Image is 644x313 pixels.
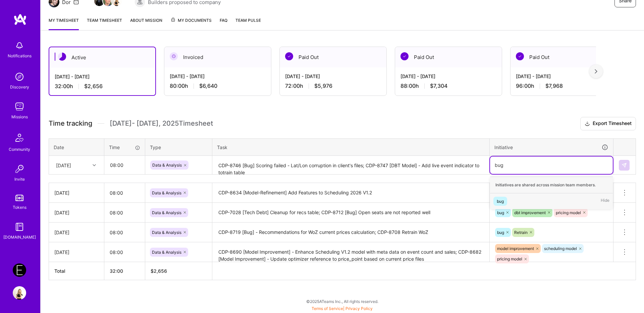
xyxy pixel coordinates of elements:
[87,17,122,30] a: Team timesheet
[13,39,26,52] img: bell
[430,82,447,89] span: $7,304
[585,120,590,127] i: icon Download
[516,82,612,89] div: 96:00 h
[10,83,29,90] div: Discovery
[109,144,140,151] div: Time
[49,119,92,128] span: Time tracking
[556,210,581,215] span: pricing model
[13,220,26,234] img: guide book
[213,203,489,222] textarea: CDP-7028 [Tech Debt] Cleanup for recs table; CDP-8712 [Bug] Open seats are not reported well
[13,100,26,113] img: teamwork
[13,204,26,211] div: Tokens
[13,162,26,176] img: Invite
[497,246,534,251] span: model improvement
[595,69,597,74] img: right
[152,163,182,168] span: Data & Analysis
[55,83,150,90] div: 32:00 h
[13,286,26,300] img: User Avatar
[54,209,99,216] div: [DATE]
[170,17,212,30] a: My Documents
[104,262,145,280] th: 32:00
[151,268,167,274] span: $ 2,656
[3,234,36,241] div: [DOMAIN_NAME]
[514,230,528,235] span: Retrain
[110,119,213,128] span: [DATE] - [DATE] , 2025 Timesheet
[312,306,343,311] a: Terms of Service
[580,117,636,130] button: Export Timesheet
[58,53,66,61] img: Active
[400,73,496,80] div: [DATE] - [DATE]
[54,189,99,196] div: [DATE]
[544,246,577,251] span: scheduling model
[516,52,524,60] img: Paid Out
[199,82,217,89] span: $6,640
[545,82,563,89] span: $7,968
[54,229,99,236] div: [DATE]
[11,113,28,120] div: Missions
[220,17,227,30] a: FAQ
[8,52,32,59] div: Notifications
[213,223,489,242] textarea: CDP-8719 [Bug] - Recommendations for WoZ current prices calculation; CDP-8708 Retrain WoZ
[170,73,266,80] div: [DATE] - [DATE]
[497,210,504,215] span: bug
[490,177,613,193] div: Initiatives are shared across mission team members.
[84,83,103,90] span: $2,656
[93,164,96,167] i: icon Chevron
[152,190,181,195] span: Data & Analysis
[516,73,612,80] div: [DATE] - [DATE]
[13,263,26,277] img: Endeavor: Data Team- 3338DES275
[56,162,71,169] div: [DATE]
[14,176,25,183] div: Invite
[395,47,502,67] div: Paid Out
[213,184,489,202] textarea: CDP-8634 [Model-Refinement] Add Features to Scheduling 2026 V1.2
[601,197,609,206] span: Hide
[152,250,181,255] span: Data & Analysis
[213,243,489,261] textarea: CDP-8690 [Model Improvement] - Enhance Scheduling V1.2 model with meta data on event count and sa...
[514,210,546,215] span: dbt improvement
[13,13,27,25] img: logo
[40,293,644,310] div: © 2025 ATeams Inc., All rights reserved.
[497,256,522,261] span: pricing model
[164,47,271,67] div: Invoiced
[104,184,145,202] input: HH:MM
[54,249,99,256] div: [DATE]
[511,47,617,67] div: Paid Out
[497,198,504,205] div: bug
[235,18,261,23] span: Team Pulse
[15,195,23,201] img: tokens
[11,263,28,277] a: Endeavor: Data Team- 3338DES275
[13,70,26,83] img: discovery
[400,82,496,89] div: 88:00 h
[285,52,293,60] img: Paid Out
[312,306,373,311] span: |
[494,143,608,151] div: Initiative
[104,243,145,261] input: HH:MM
[49,17,79,30] a: My timesheet
[314,82,332,89] span: $5,976
[285,82,381,89] div: 72:00 h
[170,82,266,89] div: 80:00 h
[49,47,155,68] div: Active
[213,156,489,174] textarea: CDP-8746 [Bug] Scoring failed - Lat/Lon corruption in client's files; CDP-8747 [DBT Model] - Add ...
[49,262,104,280] th: Total
[280,47,386,67] div: Paid Out
[152,210,181,215] span: Data & Analysis
[235,17,261,30] a: Team Pulse
[145,138,212,156] th: Type
[130,17,162,30] a: About Mission
[285,73,381,80] div: [DATE] - [DATE]
[104,224,145,241] input: HH:MM
[170,52,178,60] img: Invoiced
[11,130,28,146] img: Community
[49,138,104,156] th: Date
[212,138,490,156] th: Task
[497,230,504,235] span: bug
[104,204,145,222] input: HH:MM
[152,230,181,235] span: Data & Analysis
[345,306,373,311] a: Privacy Policy
[400,52,409,60] img: Paid Out
[11,286,28,300] a: User Avatar
[105,156,145,174] input: HH:MM
[622,163,627,168] img: Submit
[170,17,212,24] span: My Documents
